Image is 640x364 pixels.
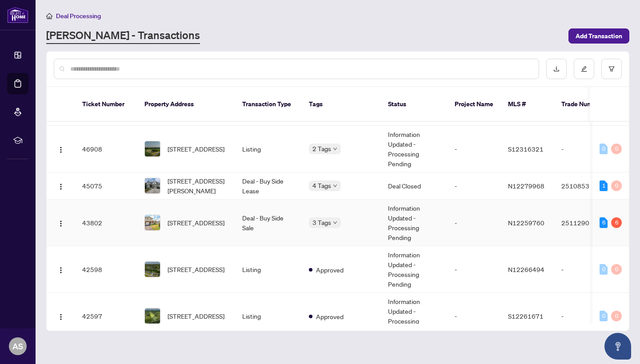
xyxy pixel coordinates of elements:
[508,312,544,320] span: S12261671
[601,59,622,79] button: filter
[576,29,622,43] span: Add Transaction
[168,311,224,321] span: [STREET_ADDRESS]
[501,87,554,122] th: MLS #
[611,311,622,321] div: 0
[316,312,344,321] span: Approved
[508,182,544,190] span: N12279968
[553,66,560,72] span: download
[57,267,64,274] img: Logo
[448,172,501,200] td: -
[574,59,594,79] button: edit
[546,59,567,79] button: download
[235,246,302,293] td: Listing
[46,13,52,19] span: home
[554,172,616,200] td: 2510853
[581,66,587,72] span: edit
[57,220,64,227] img: Logo
[381,87,448,122] th: Status
[54,309,68,323] button: Logo
[381,293,448,340] td: Information Updated - Processing Pending
[554,246,616,293] td: -
[333,184,337,188] span: down
[235,293,302,340] td: Listing
[75,200,137,246] td: 43802
[54,216,68,230] button: Logo
[611,217,622,228] div: 6
[381,246,448,293] td: Information Updated - Processing Pending
[600,144,608,154] div: 0
[508,219,544,227] span: N12259760
[600,264,608,275] div: 0
[145,262,160,277] img: thumbnail-img
[554,126,616,172] td: -
[235,172,302,200] td: Deal - Buy Side Lease
[554,200,616,246] td: 2511290
[381,126,448,172] td: Information Updated - Processing Pending
[168,264,224,274] span: [STREET_ADDRESS]
[608,66,615,72] span: filter
[611,144,622,154] div: 0
[235,126,302,172] td: Listing
[448,200,501,246] td: -
[302,87,381,122] th: Tags
[145,308,160,324] img: thumbnail-img
[316,265,344,275] span: Approved
[568,28,629,44] button: Add Transaction
[54,179,68,193] button: Logo
[611,264,622,275] div: 0
[75,87,137,122] th: Ticket Number
[137,87,235,122] th: Property Address
[508,145,544,153] span: S12316321
[75,246,137,293] td: 42598
[312,180,331,191] span: 4 Tags
[145,141,160,156] img: thumbnail-img
[554,87,616,122] th: Trade Number
[145,178,160,193] img: thumbnail-img
[600,180,608,191] div: 1
[448,246,501,293] td: -
[7,7,28,23] img: logo
[600,311,608,321] div: 0
[75,293,137,340] td: 42597
[381,172,448,200] td: Deal Closed
[75,126,137,172] td: 46908
[168,218,224,228] span: [STREET_ADDRESS]
[57,313,64,320] img: Logo
[12,340,23,352] span: AS
[333,147,337,151] span: down
[168,176,228,196] span: [STREET_ADDRESS][PERSON_NAME]
[54,142,68,156] button: Logo
[600,217,608,228] div: 6
[57,183,64,190] img: Logo
[235,87,302,122] th: Transaction Type
[168,144,224,154] span: [STREET_ADDRESS]
[56,12,101,20] span: Deal Processing
[312,144,331,154] span: 2 Tags
[75,172,137,200] td: 45075
[54,262,68,276] button: Logo
[312,217,331,228] span: 3 Tags
[448,87,501,122] th: Project Name
[145,215,160,230] img: thumbnail-img
[554,293,616,340] td: -
[381,200,448,246] td: Information Updated - Processing Pending
[604,333,631,360] button: Open asap
[448,293,501,340] td: -
[57,146,64,153] img: Logo
[611,180,622,191] div: 0
[235,200,302,246] td: Deal - Buy Side Sale
[333,220,337,225] span: down
[448,126,501,172] td: -
[508,265,544,273] span: N12266494
[46,28,200,44] a: [PERSON_NAME] - Transactions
